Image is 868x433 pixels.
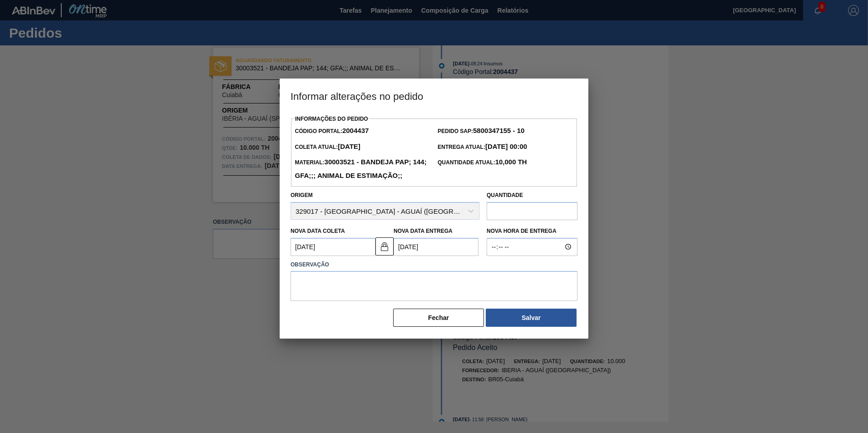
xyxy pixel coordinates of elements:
label: Nova Data Coleta [291,228,345,234]
h3: Informar alterações no pedido [280,79,588,113]
span: Material: [295,159,426,179]
strong: [DATE] 00:00 [485,143,527,150]
label: Observação [291,258,577,271]
label: Informações do Pedido [295,116,368,122]
button: Salvar [486,309,577,327]
input: dd/mm/aaaa [394,238,478,256]
strong: 2004437 [342,127,369,134]
input: dd/mm/aaaa [291,238,375,256]
button: trancado [375,237,394,256]
label: Quantidade [487,192,523,198]
strong: [DATE] [338,143,360,150]
img: trancado [379,241,390,252]
strong: 5800347155 - 10 [473,127,524,134]
strong: 30003521 - BANDEJA PAP; 144; GFA;;; ANIMAL DE ESTIMAÇÃO;; [295,158,426,179]
label: Nova Data Entrega [394,228,453,234]
label: Nova Hora de Entrega [487,225,577,238]
span: Pedido SAP: [438,128,524,134]
span: Código Portal: [295,128,369,134]
span: Quantidade Atual: [438,159,527,166]
button: Fechar [393,309,484,327]
label: Origem [291,192,313,198]
span: Entrega Atual: [438,144,527,150]
span: Coleta Atual: [295,144,360,150]
strong: 10,000 TH [495,158,527,166]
